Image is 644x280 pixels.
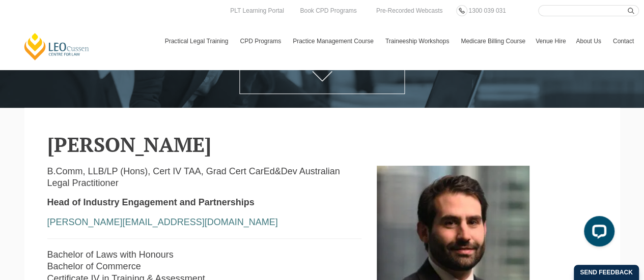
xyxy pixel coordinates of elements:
a: 1300 039 031 [466,5,508,16]
iframe: LiveChat chat widget [576,212,619,255]
a: Pre-Recorded Webcasts [374,5,445,16]
h2: [PERSON_NAME] [47,133,597,155]
a: Practice Management Course [288,26,380,56]
a: CPD Programs [235,26,288,56]
a: About Us [571,26,607,56]
a: PLT Learning Portal [228,5,287,16]
a: Contact [608,26,639,56]
p: B.Comm, LLB/LP (Hons), Cert IV TAA, Grad Cert CarEd&Dev Australian Legal Practitioner [47,166,361,190]
a: Practical Legal Training [160,26,235,56]
a: [PERSON_NAME][EMAIL_ADDRESS][DOMAIN_NAME] [47,217,278,227]
a: Traineeship Workshops [380,26,456,56]
span: 1300 039 031 [468,7,506,14]
a: [PERSON_NAME] Centre for Law [23,32,91,61]
a: Medicare Billing Course [456,26,530,56]
strong: Head of Industry Engagement and Partnerships [47,197,255,207]
a: Venue Hire [530,26,571,56]
a: Book CPD Programs [297,5,359,16]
